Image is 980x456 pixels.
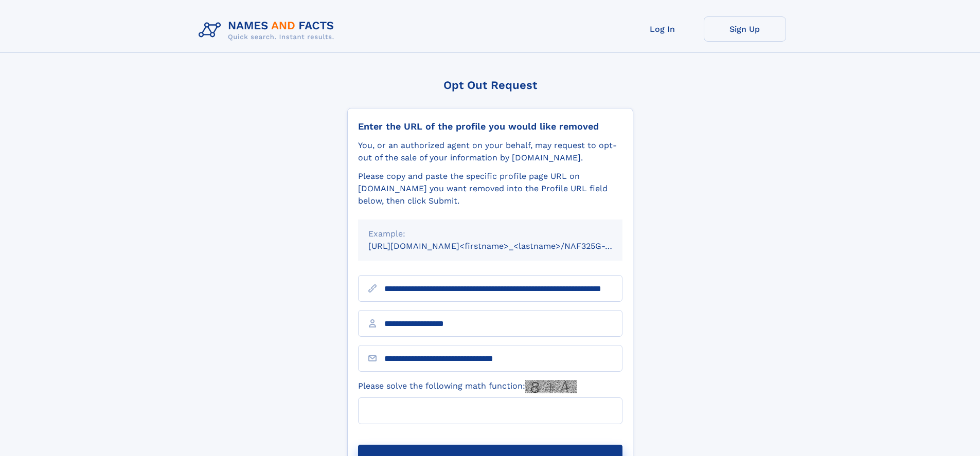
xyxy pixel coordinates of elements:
a: Log In [621,16,704,42]
label: Please solve the following math function: [358,380,577,393]
small: [URL][DOMAIN_NAME]<firstname>_<lastname>/NAF325G-xxxxxxxx [368,241,642,251]
div: Please copy and paste the specific profile page URL on [DOMAIN_NAME] you want removed into the Pr... [358,170,622,207]
a: Sign Up [704,16,786,42]
div: Enter the URL of the profile you would like removed [358,121,622,132]
img: Logo Names and Facts [194,16,343,44]
div: Example: [368,228,612,240]
div: Opt Out Request [347,79,633,92]
div: You, or an authorized agent on your behalf, may request to opt-out of the sale of your informatio... [358,139,622,164]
